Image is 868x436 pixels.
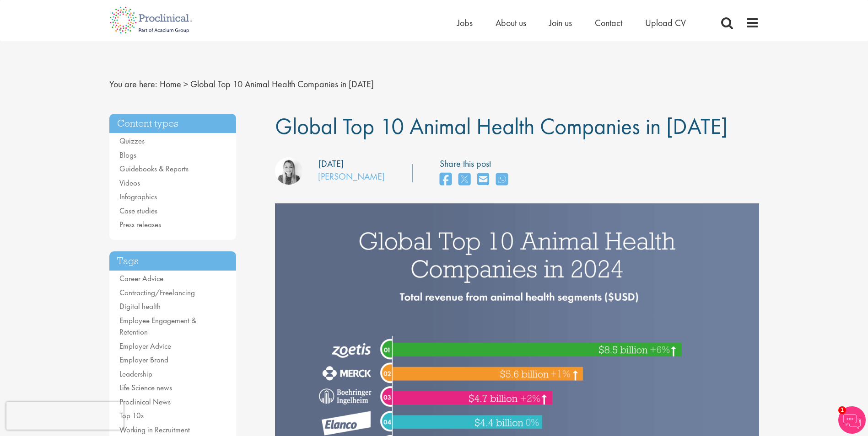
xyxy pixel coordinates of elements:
[109,251,237,271] h3: Tags
[275,157,302,185] img: Hannah Burke
[119,191,157,202] a: Infographics
[183,78,188,90] span: >
[119,273,163,283] a: Career Advice
[838,406,866,434] img: Chatbot
[318,157,344,170] div: [DATE]
[119,164,189,174] a: Guidebooks & Reports
[440,170,452,190] a: share on facebook
[119,219,161,229] a: Press releases
[119,136,145,146] a: Quizzes
[496,170,508,190] a: share on whats app
[119,397,171,407] a: Proclinical News
[119,206,157,216] a: Case studies
[119,150,136,160] a: Blogs
[440,157,512,170] label: Share this post
[160,78,181,90] a: breadcrumb link
[318,170,385,182] a: [PERSON_NAME]
[458,170,470,190] a: share on twitter
[119,425,190,435] a: Working in Recruitment
[119,410,144,420] a: Top 10s
[119,178,140,188] a: Videos
[549,17,572,29] a: Join us
[119,315,196,337] a: Employee Engagement & Retention
[119,301,161,311] a: Digital health
[838,406,846,414] span: 1
[275,112,728,141] span: Global Top 10 Animal Health Companies in [DATE]
[457,17,473,29] a: Jobs
[109,114,237,133] h3: Content types
[477,170,489,190] a: share on email
[119,369,152,379] a: Leadership
[119,341,171,351] a: Employer Advice
[595,17,622,29] a: Contact
[119,383,172,393] a: Life Science news
[190,78,374,90] span: Global Top 10 Animal Health Companies in [DATE]
[496,17,526,29] a: About us
[645,17,686,29] a: Upload CV
[119,287,195,298] a: Contracting/Freelancing
[6,402,124,430] iframe: reCAPTCHA
[119,355,168,365] a: Employer Brand
[109,78,157,90] span: You are here:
